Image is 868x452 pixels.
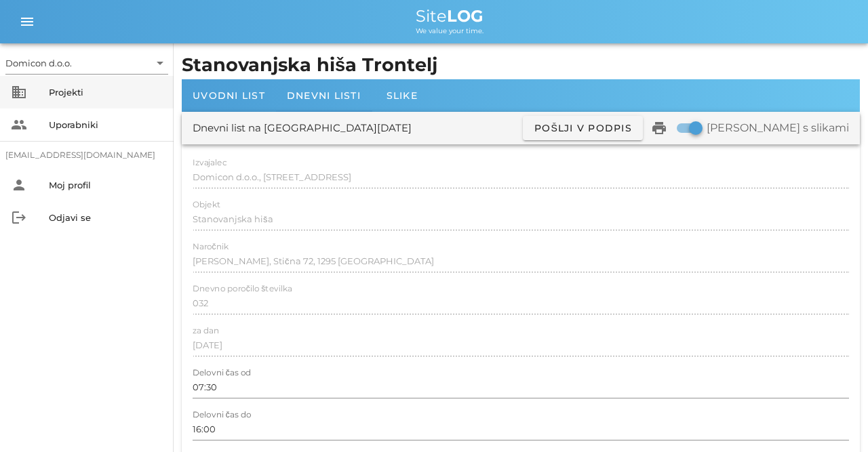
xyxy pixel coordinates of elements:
[447,6,484,26] b: LOG
[523,116,643,140] button: Pošlji v podpis
[534,122,632,134] span: Pošlji v podpis
[49,180,163,190] div: Moj profil
[152,55,168,71] i: arrow_drop_down
[11,117,27,133] i: people
[193,89,265,102] span: Uvodni list
[11,177,27,193] i: person
[193,326,219,336] label: za dan
[651,120,667,136] i: print
[674,306,868,452] iframe: Chat Widget
[49,119,163,130] div: Uporabniki
[49,212,163,223] div: Odjavi se
[193,200,220,210] label: Objekt
[193,242,229,252] label: Naročnik
[193,158,226,168] label: Izvajalec
[193,284,292,294] label: Dnevno poročilo številka
[416,26,484,35] span: We value your time.
[707,121,849,135] label: [PERSON_NAME] s slikami
[182,52,860,79] h1: Stanovanjska hiša Trontelj
[193,410,251,420] label: Delovni čas do
[11,209,27,226] i: logout
[416,6,484,26] span: Site
[19,14,35,30] i: menu
[49,87,163,98] div: Projekti
[193,368,251,378] label: Delovni čas od
[674,306,868,452] div: Pripomoček za klepet
[193,121,412,136] div: Dnevni list na [GEOGRAPHIC_DATA][DATE]
[11,84,27,100] i: business
[387,89,418,102] span: Slike
[287,89,361,102] span: Dnevni listi
[5,57,72,69] div: Domicon d.o.o.
[5,52,168,74] div: Domicon d.o.o.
